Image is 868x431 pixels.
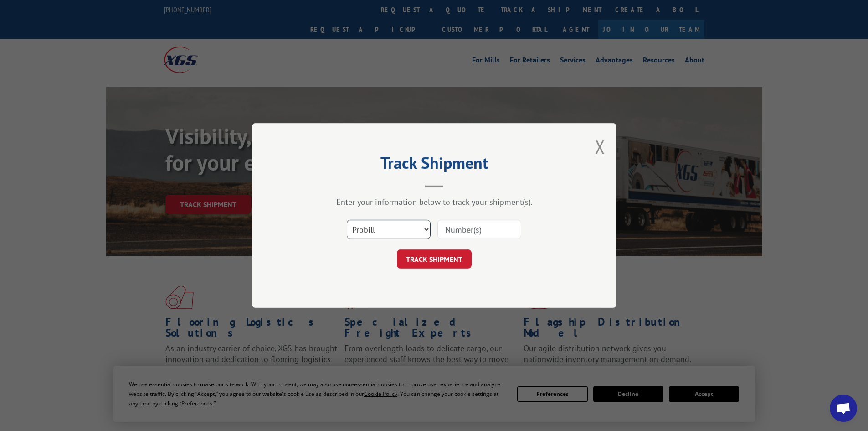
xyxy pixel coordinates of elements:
input: Number(s) [437,220,521,239]
h2: Track Shipment [298,156,571,174]
div: Open chat [830,395,857,422]
div: Enter your information below to track your shipment(s). [298,197,571,207]
button: Close modal [595,135,605,159]
button: TRACK SHIPMENT [397,249,472,269]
